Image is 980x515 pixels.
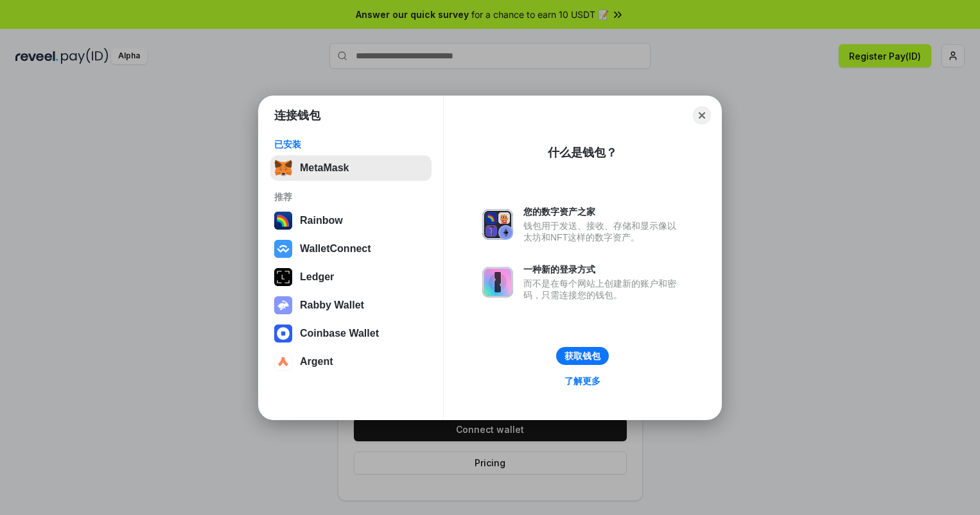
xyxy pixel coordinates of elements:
button: Rainbow [270,208,432,233]
button: Ledger [270,264,432,290]
button: 获取钱包 [556,347,609,365]
button: MetaMask [270,155,432,181]
img: svg+xml,%3Csvg%20width%3D%22120%22%20height%3D%22120%22%20viewBox%3D%220%200%20120%20120%22%20fil... [274,212,292,230]
div: Argent [300,356,333,367]
button: Coinbase Wallet [270,321,432,346]
div: 获取钱包 [564,350,600,362]
div: MetaMask [300,162,349,174]
button: Close [693,106,711,124]
img: svg+xml,%3Csvg%20xmlns%3D%22http%3A%2F%2Fwww.w3.org%2F2000%2Fsvg%22%20fill%3D%22none%22%20viewBox... [482,209,513,240]
img: svg+xml,%3Csvg%20xmlns%3D%22http%3A%2F%2Fwww.w3.org%2F2000%2Fsvg%22%20fill%3D%22none%22%20viewBox... [274,296,292,314]
div: Ledger [300,271,334,283]
div: 而不是在每个网站上创建新的账户和密码，只需连接您的钱包。 [523,278,683,301]
button: WalletConnect [270,236,432,262]
img: svg+xml,%3Csvg%20xmlns%3D%22http%3A%2F%2Fwww.w3.org%2F2000%2Fsvg%22%20fill%3D%22none%22%20viewBox... [482,267,513,298]
img: svg+xml,%3Csvg%20width%3D%2228%22%20height%3D%2228%22%20viewBox%3D%220%200%2028%2028%22%20fill%3D... [274,325,292,342]
div: 一种新的登录方式 [523,264,683,275]
a: 了解更多 [557,373,608,389]
div: Coinbase Wallet [300,328,379,339]
div: 推荐 [274,191,428,203]
img: svg+xml,%3Csvg%20fill%3D%22none%22%20height%3D%2233%22%20viewBox%3D%220%200%2035%2033%22%20width%... [274,159,292,177]
h1: 连接钱包 [274,108,320,123]
div: Rabby Wallet [300,300,364,311]
div: 钱包用于发送、接收、存储和显示像以太坊和NFT这样的数字资产。 [523,220,683,243]
button: Argent [270,349,432,375]
div: Rainbow [300,215,343,226]
img: svg+xml,%3Csvg%20width%3D%2228%22%20height%3D%2228%22%20viewBox%3D%220%200%2028%2028%22%20fill%3D... [274,240,292,258]
div: 您的数字资产之家 [523,206,683,217]
div: 什么是钱包？ [548,145,617,160]
div: 了解更多 [564,375,600,387]
button: Rabby Wallet [270,292,432,318]
img: svg+xml,%3Csvg%20width%3D%2228%22%20height%3D%2228%22%20viewBox%3D%220%200%2028%2028%22%20fill%3D... [274,353,292,371]
img: svg+xml,%3Csvg%20xmlns%3D%22http%3A%2F%2Fwww.w3.org%2F2000%2Fsvg%22%20width%3D%2228%22%20height%3... [274,268,292,286]
div: WalletConnect [300,243,371,255]
div: 已安装 [274,139,428,150]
